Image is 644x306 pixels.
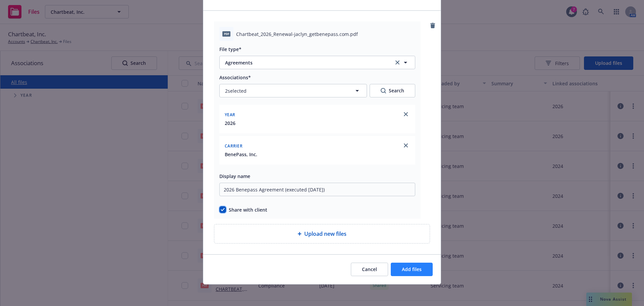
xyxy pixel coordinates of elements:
[429,21,437,30] a: remove
[229,206,267,213] span: Share with client
[225,143,243,149] span: Carrier
[219,173,250,179] span: Display name
[393,58,401,67] a: clear selection
[225,59,384,66] span: Agreements
[219,74,251,81] span: Associations*
[402,266,422,272] span: Add files
[402,141,410,149] a: close
[225,87,247,94] span: 2 selected
[304,230,346,238] span: Upload new files
[391,263,433,276] button: Add files
[214,224,430,244] div: Upload new files
[381,84,404,97] div: Search
[225,112,235,118] span: Year
[219,46,241,52] span: File type*
[222,31,230,36] span: pdf
[402,110,410,118] a: close
[219,56,415,69] button: Agreementsclear selection
[219,84,367,97] button: 2selected
[225,120,235,127] button: 2026
[225,151,257,158] button: BenePass, Inc.
[219,183,415,196] input: Add display name here...
[236,31,358,38] span: Chartbeat_2026_Renewal-jaclyn_getbenepass.com.pdf
[370,84,415,97] button: SearchSearch
[362,266,377,272] span: Cancel
[351,263,388,276] button: Cancel
[381,88,386,93] svg: Search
